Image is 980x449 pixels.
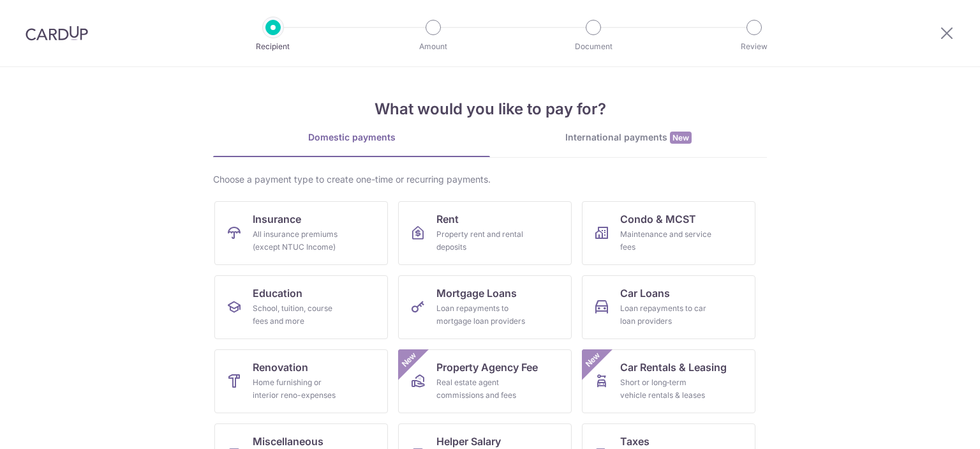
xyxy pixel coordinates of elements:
[213,173,767,186] div: Choose a payment type to create one-time or recurring payments.
[253,376,345,402] div: Home furnishing or interior reno-expenses
[490,131,767,144] div: International payments
[253,228,345,254] div: All insurance premiums (except NTUC Income)
[546,40,641,53] p: Document
[582,275,755,339] a: Car LoansLoan repayments to car loan providers
[670,132,692,144] span: New
[707,40,801,53] p: Review
[620,360,727,375] span: Car Rentals & Leasing
[436,360,538,375] span: Property Agency Fee
[582,201,755,265] a: Condo & MCSTMaintenance and service fees
[398,349,572,413] a: Property Agency FeeReal estate agent commissions and feesNew
[213,131,490,144] div: Domestic payments
[26,26,88,41] img: CardUp
[253,360,308,375] span: Renovation
[583,349,604,370] span: New
[226,40,320,53] p: Recipient
[436,376,528,402] div: Real estate agent commissions and fees
[436,434,501,449] span: Helper Salary
[582,349,755,413] a: Car Rentals & LeasingShort or long‑term vehicle rentals & leasesNew
[620,285,670,301] span: Car Loans
[399,349,420,370] span: New
[214,201,388,265] a: InsuranceAll insurance premiums (except NTUC Income)
[214,349,388,413] a: RenovationHome furnishing or interior reno-expenses
[253,285,302,301] span: Education
[620,376,712,402] div: Short or long‑term vehicle rentals & leases
[436,302,528,328] div: Loan repayments to mortgage loan providers
[398,201,572,265] a: RentProperty rent and rental deposits
[398,275,572,339] a: Mortgage LoansLoan repayments to mortgage loan providers
[253,434,323,449] span: Miscellaneous
[386,40,480,53] p: Amount
[620,211,696,227] span: Condo & MCST
[213,98,767,121] h4: What would you like to pay for?
[436,211,459,227] span: Rent
[214,275,388,339] a: EducationSchool, tuition, course fees and more
[620,302,712,328] div: Loan repayments to car loan providers
[253,302,345,328] div: School, tuition, course fees and more
[436,228,528,254] div: Property rent and rental deposits
[620,434,650,449] span: Taxes
[253,211,301,227] span: Insurance
[620,228,712,254] div: Maintenance and service fees
[436,285,517,301] span: Mortgage Loans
